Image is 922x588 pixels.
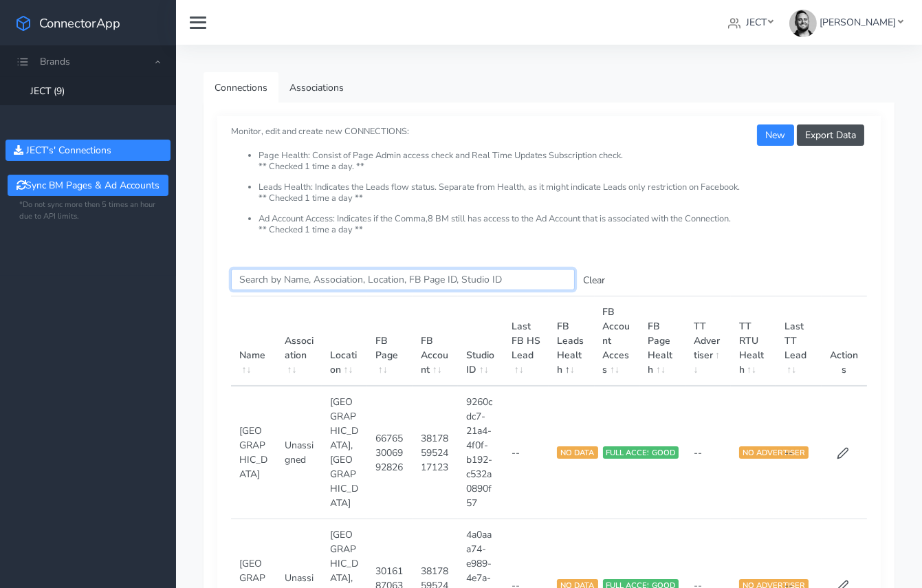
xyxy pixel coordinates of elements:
[746,16,767,29] span: JECT
[757,124,793,146] button: New
[276,386,322,519] td: Unassigned
[789,10,817,37] img: James Carr
[503,386,549,519] td: --
[231,269,575,290] input: enter text you want to search
[776,296,822,386] th: Last TT Lead
[367,296,413,386] th: FB Page
[503,296,549,386] th: Last FB HS Lead
[413,296,458,386] th: FB Account
[259,214,867,235] li: Ad Account Access: Indicates if the Comma,8 BM still has access to the Ad Account that is associa...
[39,14,120,32] span: ConnectorApp
[276,296,322,386] th: Association
[278,72,355,103] a: Associations
[648,446,679,459] span: GOOD
[822,296,867,386] th: Actions
[685,296,731,386] th: TT Advertiser
[458,296,503,386] th: Studio ID
[640,296,685,386] th: FB Page Health
[8,175,168,196] button: Sync BM Pages & Ad Accounts
[575,270,613,291] button: Clear
[797,124,864,146] button: Export Data
[557,446,597,459] span: NO DATA
[231,386,276,519] td: [GEOGRAPHIC_DATA]
[367,386,413,519] td: 667653006992826
[40,55,70,68] span: Brands
[784,10,908,35] a: [PERSON_NAME]
[731,296,776,386] th: TT RTU Health
[820,16,896,29] span: [PERSON_NAME]
[603,446,661,459] span: FULL ACCESS
[231,296,276,386] th: Name
[322,386,367,519] td: [GEOGRAPHIC_DATA],[GEOGRAPHIC_DATA]
[259,182,867,214] li: Leads Health: Indicates the Leads flow status. Separate from Health, as it might indicate Leads o...
[685,386,731,519] td: --
[204,72,278,103] a: Connections
[595,296,640,386] th: FB Account Access
[458,386,503,519] td: 9260cdc7-21a4-4f0f-b192-c532a0890f57
[6,140,171,161] button: JECT's' Connections
[231,114,867,235] small: Monitor, edit and create new CONNECTIONS:
[259,151,867,182] li: Page Health: Consist of Page Admin access check and Real Time Updates Subscription check. ** Chec...
[322,296,367,386] th: Location
[413,386,458,519] td: 381785952417123
[549,296,594,386] th: FB Leads Health
[776,386,822,519] td: --
[19,199,157,223] small: *Do not sync more then 5 times an hour due to API limits.
[739,446,809,459] span: NO ADVERTISER
[723,10,779,35] a: JECT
